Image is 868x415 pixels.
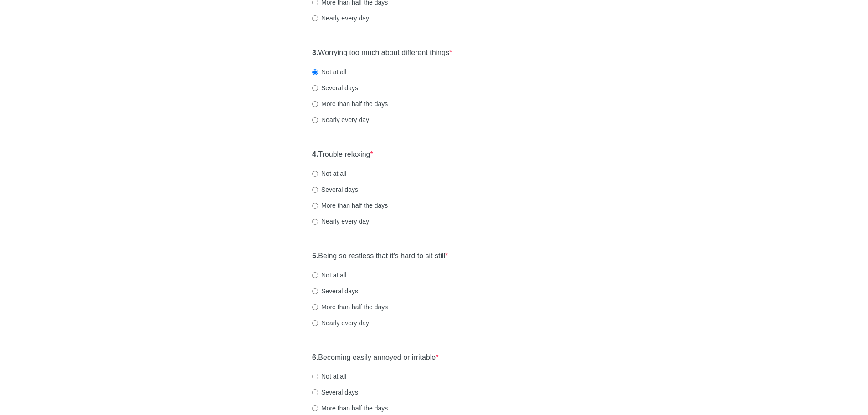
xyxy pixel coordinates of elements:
[312,252,318,260] strong: 5.
[312,304,318,310] input: More than half the days
[312,219,318,225] input: Nearly every day
[312,272,318,278] input: Not at all
[312,185,358,194] label: Several days
[312,149,373,160] label: Trouble relaxing
[312,171,318,177] input: Not at all
[312,67,346,77] label: Not at all
[312,404,388,413] label: More than half the days
[312,217,369,226] label: Nearly every day
[312,287,358,296] label: Several days
[312,85,318,91] input: Several days
[312,69,318,75] input: Not at all
[312,271,346,280] label: Not at all
[312,201,388,210] label: More than half the days
[312,318,369,328] label: Nearly every day
[312,353,439,363] label: Becoming easily annoyed or irritable
[312,99,388,108] label: More than half the days
[312,374,318,379] input: Not at all
[312,169,346,178] label: Not at all
[312,83,358,92] label: Several days
[312,389,318,395] input: Several days
[312,372,346,381] label: Not at all
[312,302,388,312] label: More than half the days
[312,320,318,326] input: Nearly every day
[312,117,318,123] input: Nearly every day
[312,288,318,294] input: Several days
[312,203,318,209] input: More than half the days
[312,354,318,361] strong: 6.
[312,48,452,58] label: Worrying too much about different things
[312,101,318,107] input: More than half the days
[312,115,369,124] label: Nearly every day
[312,15,318,21] input: Nearly every day
[312,388,358,397] label: Several days
[312,405,318,411] input: More than half the days
[312,150,318,158] strong: 4.
[312,49,318,56] strong: 3.
[312,14,369,23] label: Nearly every day
[312,187,318,193] input: Several days
[312,251,448,261] label: Being so restless that it's hard to sit still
